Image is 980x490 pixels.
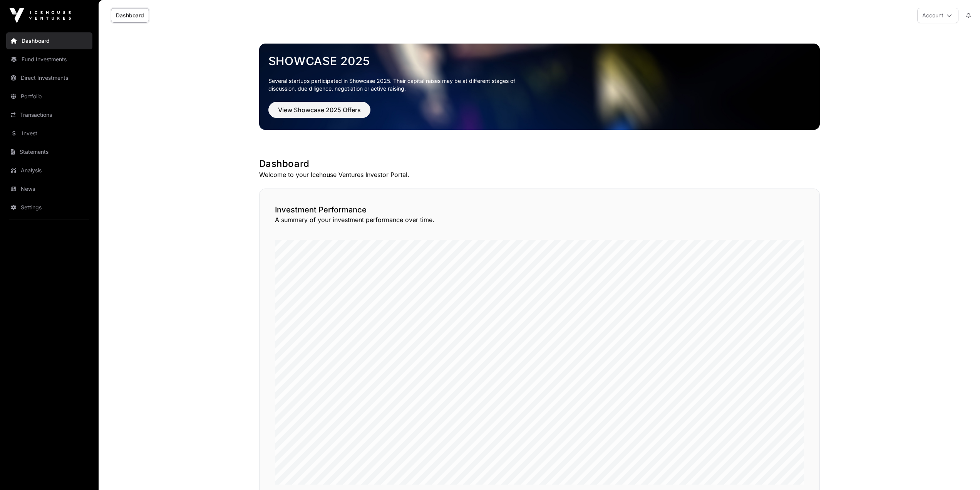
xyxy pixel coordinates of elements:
[275,204,804,215] h2: Investment Performance
[6,51,92,68] a: Fund Investments
[6,180,92,197] a: News
[111,8,149,23] a: Dashboard
[6,69,92,86] a: Direct Investments
[259,44,820,130] img: Showcase 2025
[268,54,811,68] a: Showcase 2025
[268,102,370,118] button: View Showcase 2025 Offers
[6,88,92,105] a: Portfolio
[6,199,92,216] a: Settings
[275,215,804,224] p: A summary of your investment performance over time.
[6,106,92,123] a: Transactions
[9,8,71,23] img: Icehouse Ventures Logo
[6,32,92,49] a: Dashboard
[917,8,958,23] button: Account
[6,125,92,142] a: Invest
[6,143,92,160] a: Statements
[6,162,92,179] a: Analysis
[259,170,820,179] p: Welcome to your Icehouse Ventures Investor Portal.
[941,453,980,490] iframe: Chat Widget
[278,105,361,115] span: View Showcase 2025 Offers
[268,77,527,93] p: Several startups participated in Showcase 2025. Their capital raises may be at different stages o...
[259,158,820,170] h1: Dashboard
[268,109,370,117] a: View Showcase 2025 Offers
